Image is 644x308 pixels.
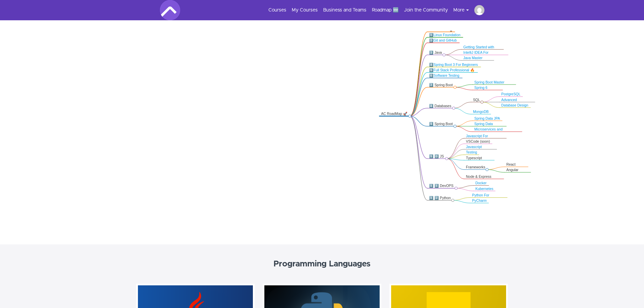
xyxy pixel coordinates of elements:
div: 1️⃣ [429,33,461,38]
div: 8️⃣ Databases [429,104,452,108]
a: Spring Boot 3 For Beginners [433,63,478,67]
a: Roadmap 🆕 [372,7,399,14]
a: Linux Foundation [433,33,460,37]
div: 7️⃣ Spring Boot [429,83,453,87]
div: Frameworks [466,165,485,170]
a: Python For Beginners [472,193,490,202]
a: Kubernetes [475,187,493,191]
a: Business and Teams [323,7,366,14]
button: More [453,7,474,14]
a: Software Testing [433,74,459,77]
div: 1️⃣ 1️⃣ DevOPS [429,184,454,188]
div: AC RoadMap 🚀 [381,112,408,116]
div: 3️⃣ Java [429,50,442,55]
a: Java Master Class [463,56,483,64]
a: Spring Data Mongo [474,122,493,130]
a: Advanced Database [501,98,517,106]
div: 9️⃣ Spring Boot [429,122,453,126]
div: Node & Express (soon) [466,174,502,183]
div: 5️⃣ [429,68,476,72]
a: Join the Community [404,7,448,14]
div: VSCode (soon) [466,139,490,144]
a: Microservices and Distributed [474,127,503,136]
a: Getting Started with Java [463,45,494,53]
strong: Programming Languages [273,260,371,268]
div: 4️⃣ [429,63,479,67]
div: 2️⃣ [429,39,457,43]
a: Full Stack Professional 🔥 [433,68,474,72]
a: Javascript For Beginners [466,134,488,142]
a: MongoDB [473,110,488,114]
div: 6️⃣ [429,74,460,78]
a: IntelliJ IDEA For Developers [463,51,488,59]
a: Spring Boot Master Class [474,80,504,89]
a: Testing [466,150,477,154]
div: Angular (soon) [506,168,529,177]
a: PyCharm [472,199,487,203]
a: Git and GitHub [433,39,457,42]
a: Spring Data JPA [474,117,500,120]
img: mehmedovictt@gmail.com [474,5,484,15]
div: 1️⃣ 0️⃣ JS [429,154,445,159]
a: Spring 6 Security [474,86,487,94]
div: Typescript (soon) [466,156,492,165]
a: Database Design [501,103,528,107]
a: Courses [268,7,286,14]
div: React (soon) [506,162,526,171]
a: Docker [475,181,486,185]
a: PostgreSQL [501,92,521,96]
div: SQL [473,98,480,102]
div: 1️⃣ 2️⃣ Python [429,196,451,200]
a: My Courses [292,7,318,14]
a: Javascript Mastery [466,145,482,153]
